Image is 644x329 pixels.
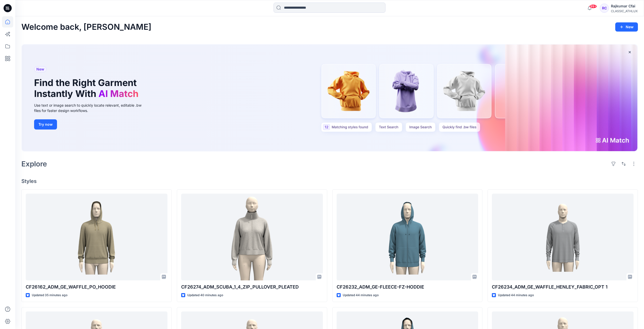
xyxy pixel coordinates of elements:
[34,119,57,130] button: Try now
[36,66,44,72] span: New
[26,194,167,280] a: CF26162_ADM_GE_WAFFLE_PO_HOODIE
[98,88,138,99] span: AI Match
[615,22,638,32] button: New
[181,194,323,280] a: CF26274_ADM_SCUBA_1_4_ZIP_PULLOVER_PLEATED
[611,3,638,9] div: Rajkumar Cfai
[32,293,67,298] p: Updated 35 minutes ago
[343,293,379,298] p: Updated 44 minutes ago
[187,293,223,298] p: Updated 40 minutes ago
[34,77,141,99] h1: Find the Right Garment Instantly With
[34,103,149,113] div: Use text or image search to quickly locate relevant, editable .bw files for faster design workflows.
[498,293,534,298] p: Updated 44 minutes ago
[492,283,634,291] p: CF26234_ADM_GE_WAFFLE_HENLEY_FABRIC_OPT 1
[492,194,634,280] a: CF26234_ADM_GE_WAFFLE_HENLEY_FABRIC_OPT 1
[21,178,638,184] h4: Styles
[181,283,323,291] p: CF26274_ADM_SCUBA_1_4_ZIP_PULLOVER_PLEATED
[337,194,478,280] a: CF26232_ADM_GE-FLEECE-FZ-HODDIE
[589,4,597,8] span: 99+
[611,9,638,13] div: CLASSIC_ATHLUX
[26,283,167,291] p: CF26162_ADM_GE_WAFFLE_PO_HOODIE
[600,4,609,13] div: RC
[21,22,151,32] h2: Welcome back, [PERSON_NAME]
[337,283,478,291] p: CF26232_ADM_GE-FLEECE-FZ-HODDIE
[21,160,47,168] h2: Explore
